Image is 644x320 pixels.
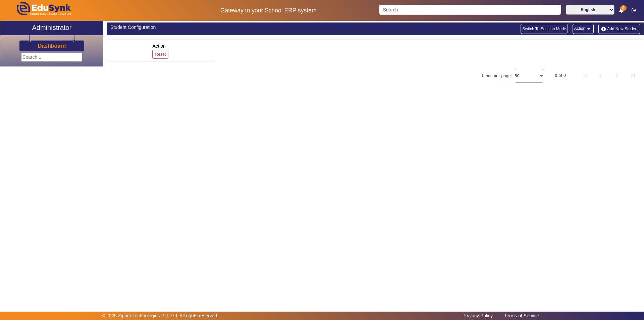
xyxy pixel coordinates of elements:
button: Next page [609,67,625,84]
button: Action [573,24,594,34]
a: Privacy Policy [460,311,496,320]
button: Add New Student [598,24,640,34]
div: Action [150,40,171,61]
input: Search... [21,53,83,62]
button: First page [577,67,593,84]
h2: Administrator [32,24,72,32]
a: Administrator [0,21,103,35]
a: Dashboard [38,42,66,49]
button: Switch To Session Mode [521,24,568,34]
span: 3 [620,5,627,11]
div: Items per page: [482,73,512,79]
img: add-new-student.png [600,26,607,32]
button: Previous page [593,67,609,84]
h3: Dashboard [38,43,66,49]
mat-icon: arrow_drop_down [585,26,592,32]
a: Terms of Service [501,311,542,320]
input: Search [379,5,561,15]
button: Reset [152,50,168,59]
button: Last page [625,67,641,84]
div: Student Configuration [110,24,372,31]
h5: Gateway to your School ERP system [165,7,372,14]
div: 0 of 0 [555,72,566,79]
p: © 2025 Zipper Technologies Pvt. Ltd. All rights reserved. [102,312,219,319]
